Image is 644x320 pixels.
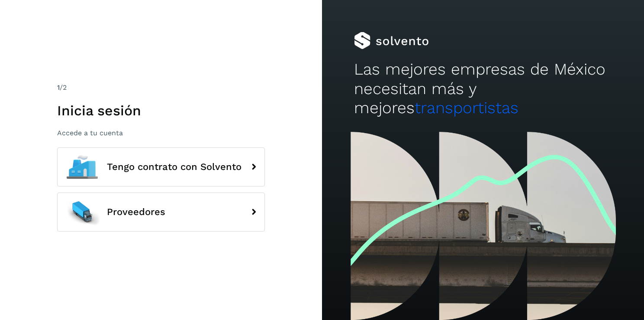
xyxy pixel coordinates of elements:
[57,83,60,91] span: 1
[354,60,612,118] h2: Las mejores empresas de México necesitan más y mejores
[57,129,265,137] p: Accede a tu cuenta
[415,98,518,117] span: transportistas
[57,82,265,93] div: /2
[57,102,265,119] h1: Inicia sesión
[107,207,165,217] span: Proveedores
[107,162,241,172] span: Tengo contrato con Solvento
[57,147,265,186] button: Tengo contrato con Solvento
[57,193,265,232] button: Proveedores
